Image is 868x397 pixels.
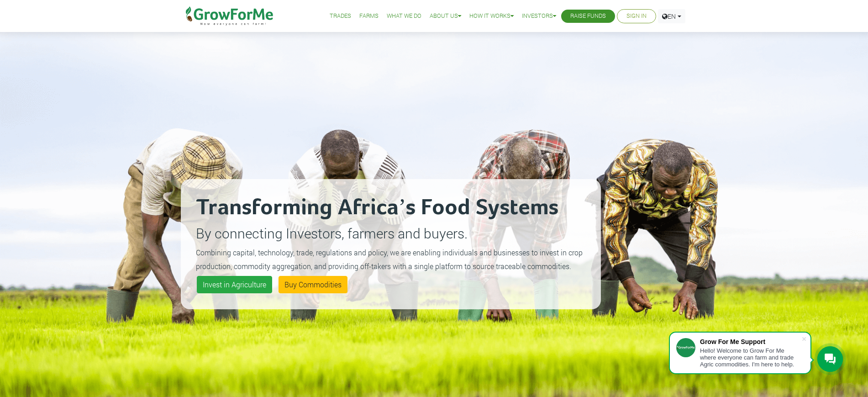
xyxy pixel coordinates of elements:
a: Sign In [626,11,647,21]
div: Hello! Welcome to Grow For Me where everyone can farm and trade Agric commodities. I'm here to help. [700,347,801,368]
small: Combining capital, technology, trade, regulations and policy, we are enabling individuals and bus... [196,248,583,271]
h2: Transforming Africa’s Food Systems [196,194,586,222]
a: EN [658,9,685,23]
a: About Us [430,11,461,21]
div: Grow For Me Support [700,338,801,345]
a: Trades [330,11,351,21]
a: Investors [522,11,556,21]
a: Raise Funds [570,11,606,21]
a: Invest in Agriculture [197,276,272,293]
a: How it Works [469,11,514,21]
a: What We Do [387,11,421,21]
a: Buy Commodities [279,276,347,293]
a: Farms [359,11,379,21]
p: By connecting Investors, farmers and buyers. [196,223,586,243]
